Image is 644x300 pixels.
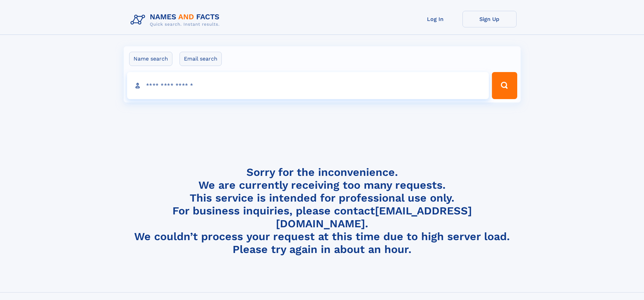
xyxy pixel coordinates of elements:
[128,166,517,256] h4: Sorry for the inconvenience. We are currently receiving too many requests. This service is intend...
[128,11,225,29] img: Logo Names and Facts
[462,11,517,27] a: Sign Up
[276,204,472,230] a: [EMAIL_ADDRESS][DOMAIN_NAME]
[180,52,222,66] label: Email search
[408,11,462,27] a: Log In
[492,72,517,99] button: Search Button
[127,72,489,99] input: search input
[129,52,172,66] label: Name search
